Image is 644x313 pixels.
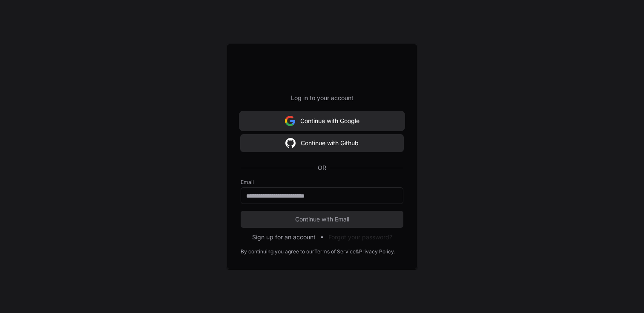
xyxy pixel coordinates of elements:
[285,112,295,129] img: Sign in with google
[285,135,296,152] img: Sign in with google
[241,248,314,255] div: By continuing you agree to our
[356,248,359,255] div: &
[314,164,330,172] span: OR
[359,248,395,255] a: Privacy Policy.
[328,233,392,241] button: Forgot your password?
[241,215,403,224] span: Continue with Email
[241,179,403,186] label: Email
[241,135,403,152] button: Continue with Github
[314,248,356,255] a: Terms of Service
[241,94,403,102] p: Log in to your account
[241,112,403,129] button: Continue with Google
[252,233,316,241] button: Sign up for an account
[241,211,403,228] button: Continue with Email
